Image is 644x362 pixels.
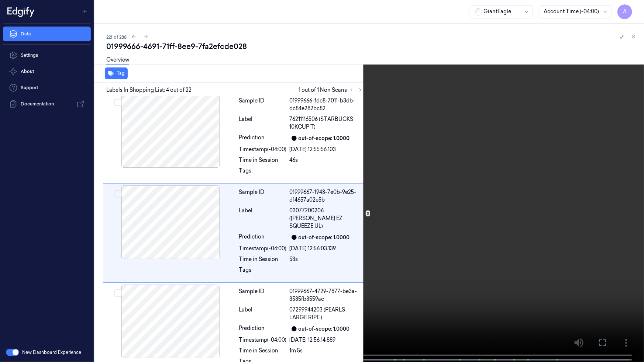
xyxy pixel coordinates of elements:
div: Tags [239,167,287,179]
a: Documentation [3,97,91,111]
div: out-of-scope: 1.0000 [299,325,350,333]
div: 01999667-4729-7877-be3a-3535fb3559ac [290,288,363,303]
button: A [617,4,632,19]
button: Tag [105,67,128,79]
button: Select row [114,289,122,297]
div: Label [239,306,287,321]
div: Sample ID [239,288,287,303]
span: 1 out of 1 Non Scans [299,86,365,94]
a: Overview [106,56,129,65]
div: 01999666-4691-71ff-8ee9-7fa2efcde028 [106,41,638,52]
div: 46s [290,156,363,164]
div: Prediction [239,134,287,143]
div: Tags [239,266,287,278]
div: Label [239,115,287,131]
button: Select row [114,99,122,106]
div: [DATE] 12:56:14.889 [290,336,363,344]
div: 53s [290,255,363,263]
div: Prediction [239,233,287,242]
div: out-of-scope: 1.0000 [299,135,350,142]
button: Select row [114,190,122,198]
button: Toggle Navigation [79,6,91,17]
div: Sample ID [239,188,287,204]
div: out-of-scope: 1.0000 [299,234,350,241]
span: 76211116506 (STARBUCKS 10KCUP T) [290,115,363,131]
div: Time in Session [239,255,287,263]
div: Label [239,207,287,230]
div: Time in Session [239,347,287,355]
div: Timestamp (-04:00) [239,336,287,344]
button: About [3,64,91,79]
span: 221 of 288 [106,34,127,40]
div: Sample ID [239,97,287,112]
div: [DATE] 12:56:03.139 [290,245,363,253]
a: Settings [3,48,91,63]
div: 01999667-1943-7e0b-9e25-d14657a02e5b [290,188,363,204]
span: 07299944203 (PEARLS LARGE RIPE ) [290,306,363,321]
div: Timestamp (-04:00) [239,245,287,253]
span: Labels In Shopping List: 4 out of 22 [106,86,192,94]
div: 1m 5s [290,347,363,355]
span: 03077200206 ([PERSON_NAME] EZ SQUEEZE UL) [290,207,363,230]
div: 01999666-fdc8-7011-b3db-dc84e282bc82 [290,97,363,112]
div: Timestamp (-04:00) [239,146,287,153]
div: Prediction [239,324,287,333]
a: Support [3,80,91,95]
div: [DATE] 12:55:56.103 [290,146,363,153]
a: Data [3,27,91,41]
div: Time in Session [239,156,287,164]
